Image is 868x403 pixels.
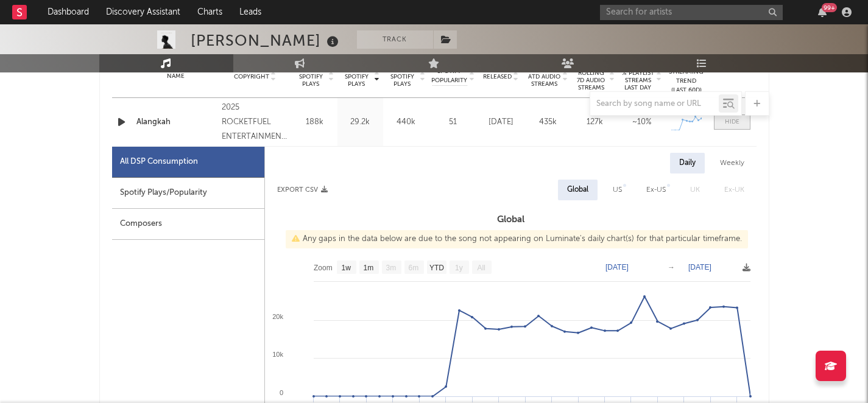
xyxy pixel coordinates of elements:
[277,186,328,194] button: Export CSV
[567,183,588,197] div: Global
[670,153,705,173] div: Daily
[621,62,655,91] span: Estimated % Playlist Streams Last Day
[295,116,334,128] div: 188k
[483,73,512,80] span: Released
[528,66,561,88] span: Global ATD Audio Streams
[386,66,418,88] span: ATD Spotify Plays
[600,5,783,20] input: Search for artists
[340,116,380,128] div: 29.2k
[455,264,463,272] text: 1y
[605,263,629,272] text: [DATE]
[590,99,719,109] input: Search by song name or URL
[386,116,426,128] div: 440k
[668,263,675,272] text: →
[272,351,283,358] text: 10k
[340,66,373,88] span: Last Day Spotify Plays
[112,147,264,178] div: All DSP Consumption
[341,264,351,272] text: 1w
[222,100,288,144] div: 2025 ROCKETFUEL ENTERTAINMENT SDN BHD
[120,155,198,169] div: All DSP Consumption
[279,389,283,396] text: 0
[822,3,837,12] div: 99 +
[286,230,748,248] div: Any gaps in the data below are due to the song not appearing on Luminate's daily chart(s) for tha...
[711,153,753,173] div: Weekly
[265,212,757,227] h3: Global
[363,264,373,272] text: 1m
[112,209,264,240] div: Composers
[574,116,615,128] div: 127k
[668,58,705,95] div: Global Streaming Trend (Last 60D)
[136,116,216,128] a: Alangkah
[408,264,418,272] text: 6m
[432,116,475,128] div: 51
[431,67,467,85] span: Spotify Popularity
[574,62,608,91] span: Global Rolling 7D Audio Streams
[295,66,327,88] span: 7 Day Spotify Plays
[314,264,333,272] text: Zoom
[136,72,216,81] div: Name
[477,264,485,272] text: All
[272,313,283,320] text: 20k
[818,7,827,17] button: 99+
[688,263,711,272] text: [DATE]
[386,264,396,272] text: 3m
[429,264,443,272] text: YTD
[191,30,342,51] div: [PERSON_NAME]
[528,116,568,128] div: 435k
[621,116,662,128] div: ~ 10 %
[481,116,521,128] div: [DATE]
[646,183,666,197] div: Ex-US
[357,30,433,49] button: Track
[613,183,622,197] div: US
[112,178,264,209] div: Spotify Plays/Popularity
[234,73,269,80] span: Copyright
